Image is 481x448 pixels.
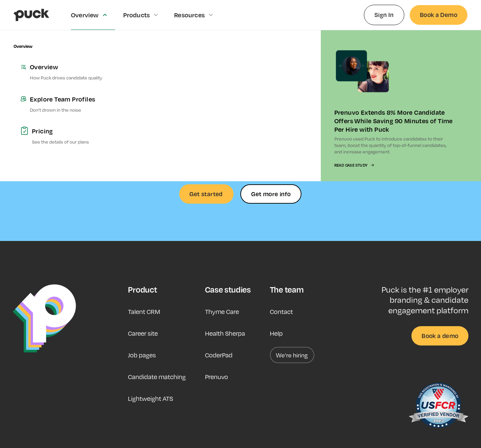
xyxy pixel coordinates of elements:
a: Sign In [364,5,404,25]
div: Prenuvo Extends 8% More Candidate Offers While Saving 90 Minutes of Time Per Hire with Puck [334,108,454,133]
div: Product [128,284,157,295]
div: Case studies [205,284,251,295]
div: The team [270,284,303,295]
p: How Puck drives candidate quality [30,74,153,81]
div: Overview [14,44,32,49]
a: Thyme Care [205,303,239,320]
a: Talent CRM [128,303,160,320]
div: Overview [30,62,153,71]
p: Don’t drown in the noise [30,107,153,113]
a: Explore Team ProfilesDon’t drown in the noise [14,88,160,120]
img: US Federal Contractor Registration System for Award Management Verified Vendor Seal [408,379,468,434]
a: Get more info [240,184,301,204]
a: Health Sherpa [205,325,245,341]
p: Puck is the #1 employer branding & candidate engagement platform [359,284,468,315]
a: OverviewHow Puck drives candidate quality [14,56,160,88]
a: We’re hiring [270,347,314,363]
a: Prenuvo Extends 8% More Candidate Offers While Saving 90 Minutes of Time Per Hire with PuckPrenuv... [321,30,467,181]
a: Contact [270,303,293,320]
form: Ready to find your people [240,184,301,204]
a: Candidate matching [128,369,186,385]
a: Book a Demo [410,5,467,24]
a: Career site [128,325,158,341]
div: Pricing [32,127,153,135]
a: Get started [179,184,234,204]
div: Explore Team Profiles [30,95,153,103]
div: Overview [71,11,99,19]
div: Products [123,11,150,19]
div: Resources [174,11,205,19]
a: CoderPad [205,347,233,363]
a: Book a demo [411,326,468,346]
a: Help [270,325,283,341]
p: See the details of our plans [32,138,153,145]
a: Lightweight ATS [128,390,173,407]
a: PricingSee the details of our plans [14,120,160,152]
div: Read Case Study [334,163,368,168]
a: Job pages [128,347,156,363]
p: Prenuvo used Puck to introduce candidates to their team, boost the quantity of top-of-funnel cand... [334,135,454,155]
img: Puck Logo [13,284,76,353]
a: Prenuvo [205,369,228,385]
